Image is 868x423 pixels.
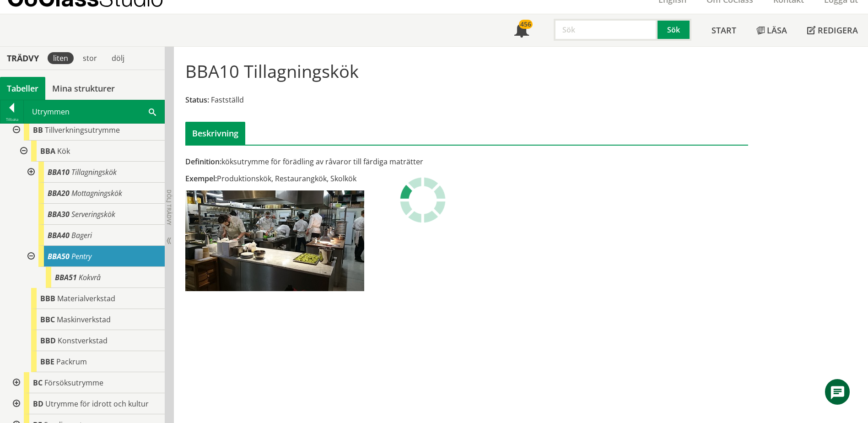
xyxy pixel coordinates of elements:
[48,52,74,64] div: liten
[57,315,111,325] span: Maskinverkstad
[48,209,70,219] span: BBA30
[71,230,92,240] span: Bageri
[185,157,555,167] div: köksutrymme för förädling av råvaror till färdiga maträtter
[797,14,868,46] a: Redigera
[185,61,359,81] h1: BBA10 Tillagningskök
[149,107,156,116] span: Sök i tabellen
[48,188,70,198] span: BBA20
[504,14,539,46] a: 456
[40,293,55,304] span: BBB
[519,20,533,29] div: 456
[57,146,70,156] span: Kök
[165,190,173,225] span: Dölj trädvy
[57,293,115,304] span: Materialverkstad
[77,52,102,64] div: stor
[44,378,103,388] span: Försöksutrymme
[45,125,120,135] span: Tillverkningsutrymme
[24,100,164,123] div: Utrymmen
[746,14,797,46] a: Läsa
[0,116,23,123] div: Tillbaka
[58,336,108,346] span: Konstverkstad
[514,24,529,38] span: Notifikationer
[185,174,555,184] div: Produktionskök, Restaurangkök, Skolkök
[185,95,209,105] span: Status:
[71,167,117,177] span: Tillagningskök
[79,272,101,282] span: Kokvrå
[767,25,787,36] span: Läsa
[712,25,736,36] span: Start
[106,52,130,64] div: dölj
[33,378,43,388] span: BC
[211,95,244,105] span: Fastställd
[48,251,70,261] span: BBA50
[701,14,746,46] a: Start
[71,251,92,261] span: Pentry
[185,174,217,184] span: Exempel:
[2,53,44,63] div: Trädvy
[33,125,43,135] span: BB
[56,357,87,367] span: Packrum
[48,167,70,177] span: BBA10
[554,19,658,41] input: Sök
[40,336,56,346] span: BBD
[45,399,149,409] span: Utrymme för idrott och kultur
[185,190,364,291] img: BBA10Tillagningskk.jpg
[45,77,122,100] a: Mina strukturer
[33,399,43,409] span: BD
[40,315,55,325] span: BBC
[185,157,221,167] span: Definition:
[185,122,245,145] div: Beskrivning
[71,209,115,219] span: Serveringskök
[71,188,122,198] span: Mottagningskök
[40,357,54,367] span: BBE
[400,177,446,223] img: Laddar
[40,146,55,156] span: BBA
[658,19,691,41] button: Sök
[818,25,858,36] span: Redigera
[55,272,77,282] span: BBA51
[48,230,70,240] span: BBA40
